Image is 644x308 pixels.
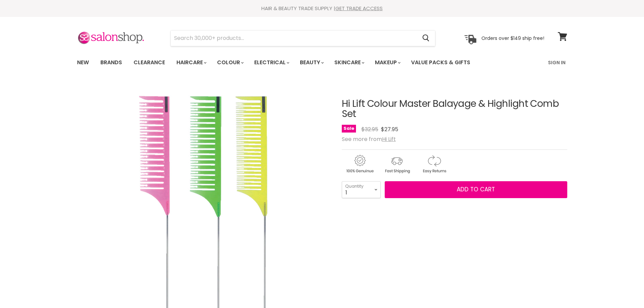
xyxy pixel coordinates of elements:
[417,30,435,46] button: Search
[128,55,170,70] a: Clearance
[342,99,567,120] h1: Hi Lift Colour Master Balayage & Highlight Comb Set
[69,53,576,72] nav: Main
[544,55,570,70] a: Sign In
[342,135,396,143] span: See more from
[416,154,452,174] img: returns.gif
[72,55,94,70] a: New
[342,154,378,174] img: genuine.gif
[457,185,495,193] span: Add to cart
[171,55,211,70] a: Haircare
[329,55,368,70] a: Skincare
[72,53,510,72] ul: Main menu
[342,125,356,133] span: Sale
[335,5,383,12] a: GET TRADE ACCESS
[381,125,398,133] span: $27.95
[69,5,576,12] div: HAIR & BEAUTY TRADE SUPPLY |
[95,55,127,70] a: Brands
[295,55,328,70] a: Beauty
[171,30,417,46] input: Search
[379,154,415,174] img: shipping.gif
[406,55,475,70] a: Value Packs & Gifts
[481,35,544,41] p: Orders over $149 ship free!
[385,181,567,198] button: Add to cart
[361,125,378,133] span: $32.95
[370,55,405,70] a: Makeup
[342,181,381,198] select: Quantity
[382,135,396,143] a: Hi Lift
[249,55,293,70] a: Electrical
[212,55,248,70] a: Colour
[170,30,435,46] form: Product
